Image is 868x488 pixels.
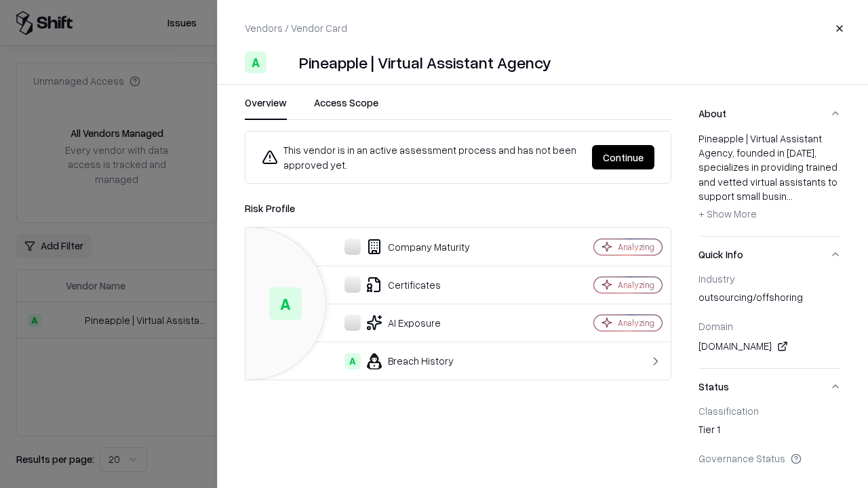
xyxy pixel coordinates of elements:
div: outsourcing/offshoring [698,290,841,309]
button: About [698,96,841,131]
div: Analyzing [618,241,654,253]
button: Status [698,369,841,405]
div: Certificates [256,277,547,293]
div: Quick Info [698,272,841,368]
button: + Show More [698,203,757,225]
div: Pineapple | Virtual Assistant Agency, founded in [DATE], specializes in providing trained and vet... [698,131,841,225]
div: Company Maturity [256,239,547,255]
button: Continue [592,145,654,169]
div: A [269,287,302,320]
div: Pineapple | Virtual Assistant Agency [299,52,551,73]
button: Quick Info [698,237,841,272]
span: ... [787,190,793,202]
div: A [344,353,361,369]
button: Overview [245,96,287,120]
div: Governance Status [698,452,841,464]
div: Industry [698,272,841,285]
div: This vendor is in an active assessment process and has not been approved yet. [262,142,581,172]
div: Classification [698,405,841,417]
div: A [245,52,267,73]
div: About [698,131,841,236]
div: Breach History [256,353,547,369]
div: Domain [698,320,841,332]
p: Vendors / Vendor Card [245,21,347,35]
div: Risk Profile [245,200,671,216]
div: Analyzing [618,317,654,329]
div: Tier 1 [698,422,841,441]
div: Analyzing [618,279,654,291]
button: Access Scope [314,96,378,120]
div: [DOMAIN_NAME] [698,338,841,354]
div: AI Exposure [256,314,547,331]
span: + Show More [698,207,757,220]
img: Pineapple | Virtual Assistant Agency [272,52,294,73]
